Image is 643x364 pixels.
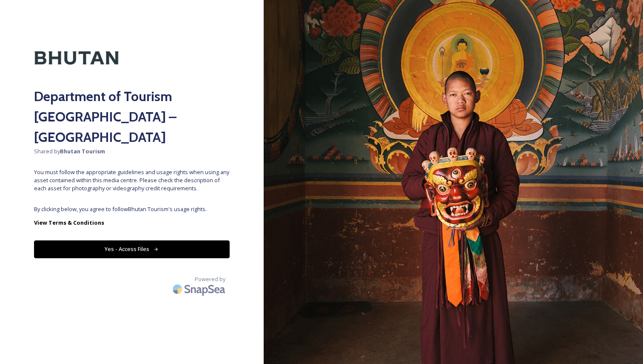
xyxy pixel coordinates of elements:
a: View Terms & Conditions [34,217,230,228]
span: You must follow the appropriate guidelines and usage rights when using any asset contained within... [34,168,230,193]
span: Powered by [195,275,225,283]
span: Shared by [34,147,230,155]
button: Yes - Access Files [34,240,230,258]
strong: Bhutan Tourism [60,147,105,155]
h2: Department of Tourism [GEOGRAPHIC_DATA] – [GEOGRAPHIC_DATA] [34,86,230,147]
span: By clicking below, you agree to follow Bhutan Tourism 's usage rights. [34,205,230,213]
img: SnapSea Logo [170,279,230,299]
img: Kingdom-of-Bhutan-Logo.png [34,34,119,82]
strong: View Terms & Conditions [34,219,104,226]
